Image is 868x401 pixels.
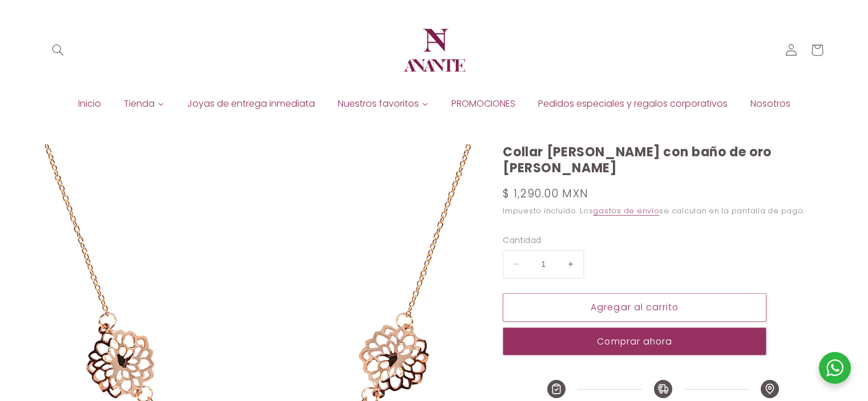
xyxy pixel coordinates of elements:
span: Nosotros [750,98,790,110]
span: $ 1,290.00 MXN [503,186,588,202]
label: Cantidad [503,235,766,246]
a: Inicio [67,95,112,112]
a: PROMOCIONES [440,95,527,112]
a: Tienda [112,95,176,112]
a: Joyas de entrega inmediata [176,95,326,112]
div: Impuesto incluido. Los se calculan en la pantalla de pago. [503,205,823,217]
button: Agregar al carrito [503,293,766,321]
span: Joyas de entrega inmediata [187,98,315,110]
a: Nuestros favoritos [326,95,440,112]
a: Anante Joyería | Diseño en plata y oro [395,11,473,89]
span: PROMOCIONES [451,98,515,110]
a: Pedidos especiales y regalos corporativos [527,95,739,112]
span: Nuestros favoritos [338,98,419,110]
img: Anante Joyería | Diseño en plata y oro [400,16,469,84]
summary: Búsqueda [45,37,71,63]
span: Tienda [124,98,155,110]
button: Comprar ahora [503,327,766,355]
a: gastos de envío [593,206,659,216]
span: Pedidos especiales y regalos corporativos [538,98,728,110]
h1: Collar [PERSON_NAME] con baño de oro [PERSON_NAME] [503,144,823,177]
span: Inicio [78,98,101,110]
a: Nosotros [739,95,802,112]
